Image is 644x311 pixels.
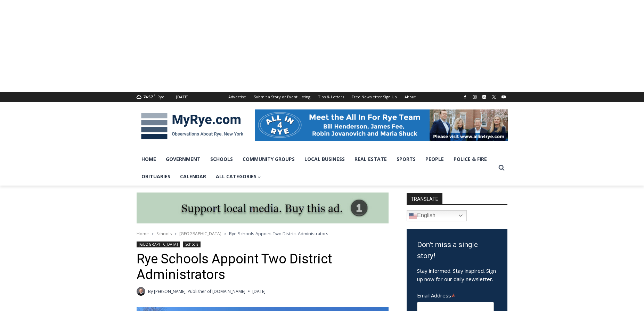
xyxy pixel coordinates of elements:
[449,150,492,168] a: Police & Fire
[174,231,177,236] span: >
[161,150,205,168] a: Government
[224,231,226,236] span: >
[148,288,153,295] span: By
[137,193,389,224] img: support local media, buy this ad
[229,230,328,237] span: Rye Schools Appoint Two District Administrators
[499,93,508,101] a: YouTube
[152,231,154,236] span: >
[490,93,498,101] a: X
[255,109,508,141] img: All in for Rye
[205,150,238,168] a: Schools
[154,93,155,97] span: F
[314,92,348,102] a: Tips & Letters
[216,173,261,180] span: All Categories
[348,92,401,102] a: Free Newsletter Sign Up
[401,92,419,102] a: About
[421,150,449,168] a: People
[179,231,221,237] a: [GEOGRAPHIC_DATA]
[407,193,442,204] strong: TRANSLATE
[350,150,392,168] a: Real Estate
[392,150,421,168] a: Sports
[250,92,314,102] a: Submit a Story or Event Listing
[183,242,201,247] a: Schools
[137,168,175,185] a: Obituaries
[495,162,508,174] button: View Search Form
[480,93,488,101] a: Linkedin
[137,251,389,283] h1: Rye Schools Appoint Two District Administrators
[175,168,211,185] a: Calendar
[471,93,479,101] a: Instagram
[137,230,389,237] nav: Breadcrumbs
[137,231,149,237] a: Home
[409,212,417,220] img: en
[225,92,419,102] nav: Secondary Navigation
[417,288,494,301] label: Email Address
[252,288,266,295] time: [DATE]
[137,108,248,144] img: MyRye.com
[143,94,153,99] span: 74.57
[137,242,180,247] a: [GEOGRAPHIC_DATA]
[461,93,469,101] a: Facebook
[154,288,245,294] a: [PERSON_NAME], Publisher of [DOMAIN_NAME]
[417,239,497,261] h3: Don't miss a single story!
[417,267,497,283] p: Stay informed. Stay inspired. Sign up now for our daily newsletter.
[300,150,350,168] a: Local Business
[137,150,495,186] nav: Primary Navigation
[156,231,172,237] a: Schools
[137,150,161,168] a: Home
[238,150,300,168] a: Community Groups
[176,94,188,100] div: [DATE]
[157,94,164,100] div: Rye
[137,287,145,296] a: Author image
[211,168,266,185] a: All Categories
[225,92,250,102] a: Advertise
[407,210,467,221] a: English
